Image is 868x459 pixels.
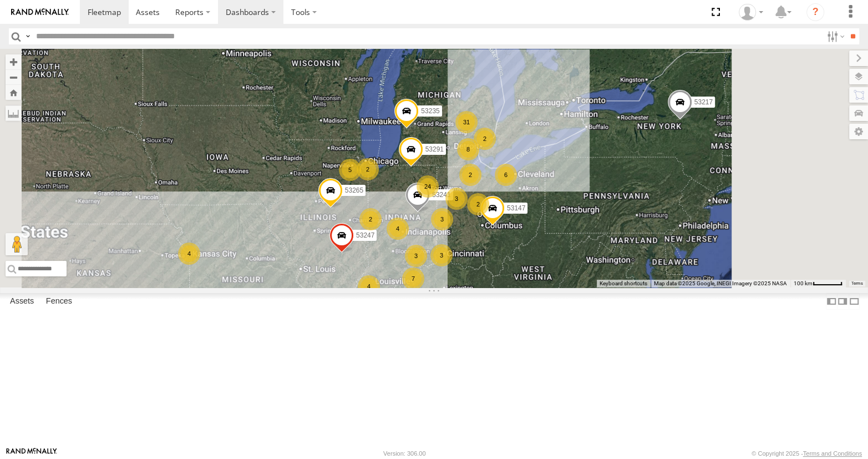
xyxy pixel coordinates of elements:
[40,294,78,309] label: Fences
[495,164,517,186] div: 6
[806,3,824,21] i: ?
[6,105,21,121] label: Measure
[432,191,450,199] span: 53241
[794,280,813,286] span: 100 km
[851,281,863,286] a: Terms (opens in new tab)
[445,188,468,210] div: 3
[6,85,21,100] button: Zoom Home
[356,231,374,239] span: 53247
[344,186,363,194] span: 53265
[405,245,427,267] div: 3
[826,293,837,309] label: Dock Summary Table to the Left
[506,204,525,212] span: 53147
[359,208,382,230] div: 2
[431,208,453,230] div: 3
[178,243,200,265] div: 4
[425,145,443,153] span: 53291
[357,158,379,180] div: 2
[837,293,848,309] label: Dock Summary Table to the Right
[752,450,862,457] div: © Copyright 2025 -
[11,8,69,16] img: rand-logo.svg
[849,124,868,139] label: Map Settings
[402,268,424,290] div: 7
[823,28,846,44] label: Search Filter Options
[459,164,481,186] div: 2
[474,128,496,150] div: 2
[803,450,862,457] a: Terms and Conditions
[455,111,478,133] div: 31
[6,448,57,459] a: Visit our Website
[467,193,489,215] div: 2
[6,233,28,255] button: Drag Pegman onto the map to open Street View
[600,280,647,287] button: Keyboard shortcuts
[6,54,21,69] button: Zoom in
[339,159,361,181] div: 5
[421,108,439,115] span: 53235
[735,4,767,21] div: Miky Transport
[4,294,39,309] label: Assets
[23,28,32,44] label: Search Query
[383,450,425,457] div: Version: 306.00
[694,98,712,106] span: 53217
[849,293,860,309] label: Hide Summary Table
[387,218,409,240] div: 4
[457,138,479,160] div: 8
[654,280,787,286] span: Map data ©2025 Google, INEGI Imagery ©2025 NASA
[417,175,439,198] div: 24
[430,244,453,266] div: 3
[6,69,21,85] button: Zoom out
[790,280,846,287] button: Map Scale: 100 km per 50 pixels
[358,275,380,297] div: 4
